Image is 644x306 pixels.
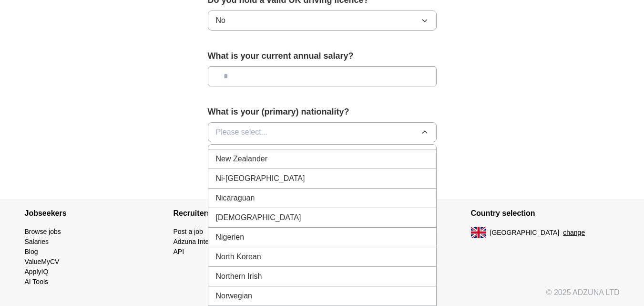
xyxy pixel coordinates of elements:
[471,227,486,238] img: UK flag
[17,287,627,306] div: © 2025 ADZUNA LTD
[208,122,437,142] button: Please select...
[174,228,203,235] a: Post a job
[174,238,232,245] a: Adzuna Intelligence
[25,228,61,235] a: Browse jobs
[471,200,620,227] h4: Country selection
[216,127,268,138] span: Please select...
[208,106,437,118] label: What is your (primary) nationality?
[216,153,268,165] span: New Zealander
[25,268,49,275] a: ApplyIQ
[174,248,184,255] a: API
[25,278,49,285] a: AI Tools
[216,290,252,302] span: Norwegian
[216,271,262,282] span: Northern Irish
[25,248,38,255] a: Blog
[216,232,245,243] span: Nigerien
[25,258,60,265] a: ValueMyCV
[216,173,305,184] span: Ni-[GEOGRAPHIC_DATA]
[25,238,49,245] a: Salaries
[216,251,261,263] span: North Korean
[208,11,437,31] button: No
[208,50,437,63] label: What is your current annual salary?
[216,15,225,26] span: No
[563,228,585,238] button: change
[216,192,255,204] span: Nicaraguan
[490,228,560,238] span: [GEOGRAPHIC_DATA]
[216,212,301,223] span: [DEMOGRAPHIC_DATA]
